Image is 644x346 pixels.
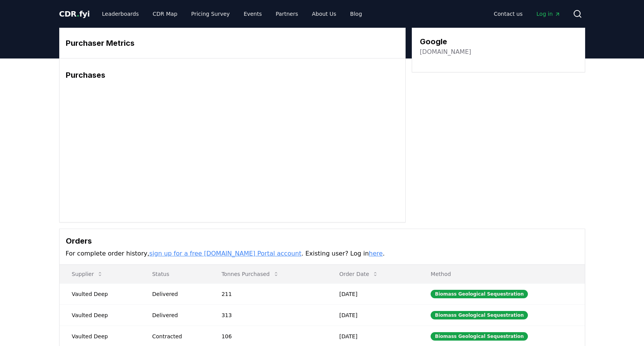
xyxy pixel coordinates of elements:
p: Status [146,270,203,278]
div: Contracted [152,333,203,340]
a: here [369,250,383,257]
td: [DATE] [327,304,418,326]
td: Vaulted Deep [60,283,140,304]
h3: Orders [66,235,579,247]
p: For complete order history, . Existing user? Log in . [66,249,579,258]
button: Supplier [66,266,110,282]
div: Biomass Geological Sequestration [431,332,528,341]
a: Contact us [488,7,529,21]
nav: Main [488,7,566,21]
a: sign up for a free [DOMAIN_NAME] Portal account [149,250,301,257]
span: Log in [536,10,560,18]
div: Biomass Geological Sequestration [431,290,528,298]
div: Biomass Geological Sequestration [431,311,528,319]
a: CDR.fyi [59,8,90,19]
button: Tonnes Purchased [215,266,285,282]
a: Pricing Survey [185,7,236,21]
a: Leaderboards [96,7,145,21]
a: About Us [306,7,342,21]
a: Blog [344,7,368,21]
button: Order Date [333,266,384,282]
a: CDR Map [146,7,183,21]
nav: Main [96,7,368,21]
td: 211 [209,283,327,304]
a: Partners [270,7,304,21]
a: Log in [530,7,566,21]
td: [DATE] [327,283,418,304]
a: [DOMAIN_NAME] [420,47,471,57]
div: Delivered [152,311,203,319]
h3: Purchaser Metrics [66,37,399,49]
p: Method [424,270,578,278]
td: Vaulted Deep [60,304,140,326]
span: CDR fyi [59,9,90,18]
a: Events [238,7,268,21]
h3: Purchases [66,69,399,81]
span: . [77,9,79,18]
div: Delivered [152,290,203,298]
h3: Google [420,36,471,47]
td: 313 [209,304,327,326]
